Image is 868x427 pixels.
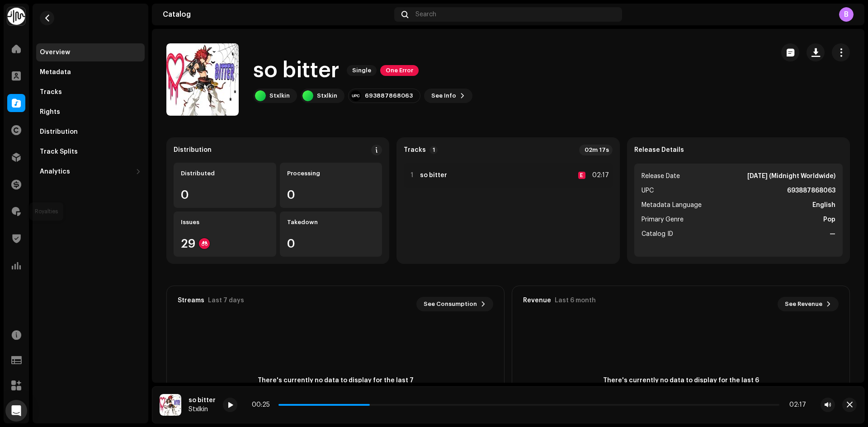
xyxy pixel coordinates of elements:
[40,49,70,56] div: Overview
[40,69,71,76] div: Metadata
[40,168,70,175] div: Analytics
[424,89,472,103] button: See Info
[160,394,181,416] img: e277f3f4-bc04-4e30-bc2e-51d83dd5d047
[415,11,436,18] span: Search
[424,295,477,313] span: See Consumption
[36,63,145,81] re-m-nav-item: Metadata
[589,170,609,181] div: 02:17
[839,7,854,22] div: B
[380,65,419,76] span: One Error
[40,89,62,96] div: Tracks
[634,146,684,154] strong: Release Details
[5,400,27,422] div: Open Intercom Messenger
[40,148,78,155] div: Track Splits
[287,219,375,226] div: Takedown
[178,297,204,304] div: Streams
[783,401,806,408] div: 02:17
[416,297,493,311] button: See Consumption
[208,297,244,304] div: Last 7 days
[599,376,762,395] span: There's currently no data to display for the last 6 month. Check back soon for updates.
[163,11,391,18] div: Catalog
[642,185,654,196] span: UPC
[269,92,290,99] div: Stxlkin
[778,297,839,311] button: See Revenue
[174,146,212,154] div: Distribution
[347,65,377,76] span: Single
[830,229,835,239] strong: —
[189,406,216,413] div: Stxlkin
[36,143,145,161] re-m-nav-item: Track Splits
[40,108,60,116] div: Rights
[36,43,145,61] re-m-nav-item: Overview
[365,92,413,99] div: 693887868063
[40,128,78,136] div: Distribution
[253,56,340,85] h1: so bitter
[642,214,684,225] span: Primary Genre
[7,7,25,25] img: 0f74c21f-6d1c-4dbc-9196-dbddad53419e
[189,397,216,404] div: so bitter
[36,83,145,101] re-m-nav-item: Tracks
[252,401,275,408] div: 00:25
[823,214,835,225] strong: Pop
[181,219,269,226] div: Issues
[785,295,822,313] span: See Revenue
[36,103,145,121] re-m-nav-item: Rights
[578,172,585,179] div: E
[642,171,680,182] span: Release Date
[747,171,835,182] strong: [DATE] (Midnight Worldwide)
[420,172,447,179] strong: so bitter
[523,297,551,304] div: Revenue
[555,297,596,304] div: Last 6 month
[317,92,337,99] div: Stxlkin
[431,87,456,105] span: See Info
[787,185,835,196] strong: 693887868063
[642,229,673,239] span: Catalog ID
[36,123,145,141] re-m-nav-item: Distribution
[579,145,613,155] div: 02m 17s
[181,170,269,177] div: Distributed
[404,146,426,154] strong: Tracks
[254,376,417,395] span: There's currently no data to display for the last 7 days. Check back soon for updates.
[287,170,375,177] div: Processing
[812,200,835,211] strong: English
[36,163,145,181] re-m-nav-dropdown: Analytics
[642,200,702,211] span: Metadata Language
[429,146,438,154] p-badge: 1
